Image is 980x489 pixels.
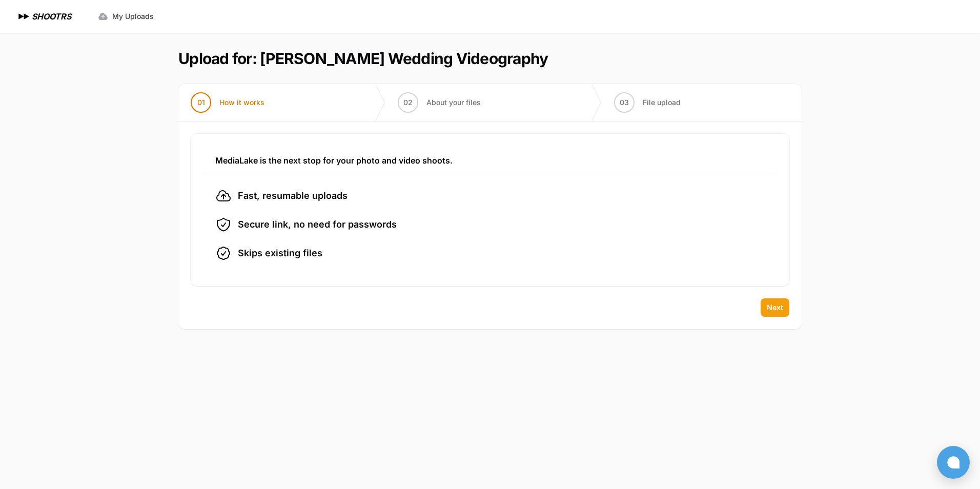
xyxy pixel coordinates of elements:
a: SHOOTRS SHOOTRS [16,10,71,23]
span: 01 [197,97,205,108]
span: My Uploads [112,11,154,22]
button: Open chat window [937,446,970,479]
span: File upload [643,97,681,108]
span: Fast, resumable uploads [238,189,348,203]
button: Next [761,298,789,317]
span: About your files [426,97,481,108]
button: 03 File upload [602,84,693,121]
h3: MediaLake is the next stop for your photo and video shoots. [215,154,765,167]
a: My Uploads [92,7,160,26]
span: Secure link, no need for passwords [238,217,397,232]
span: How it works [219,97,264,108]
h1: SHOOTRS [32,10,71,23]
span: Next [767,302,783,313]
h1: Upload for: [PERSON_NAME] Wedding Videography [178,49,548,68]
button: 01 How it works [178,84,277,121]
span: 02 [403,97,413,108]
span: Skips existing files [238,246,322,260]
img: SHOOTRS [16,10,32,23]
span: 03 [620,97,629,108]
button: 02 About your files [385,84,493,121]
